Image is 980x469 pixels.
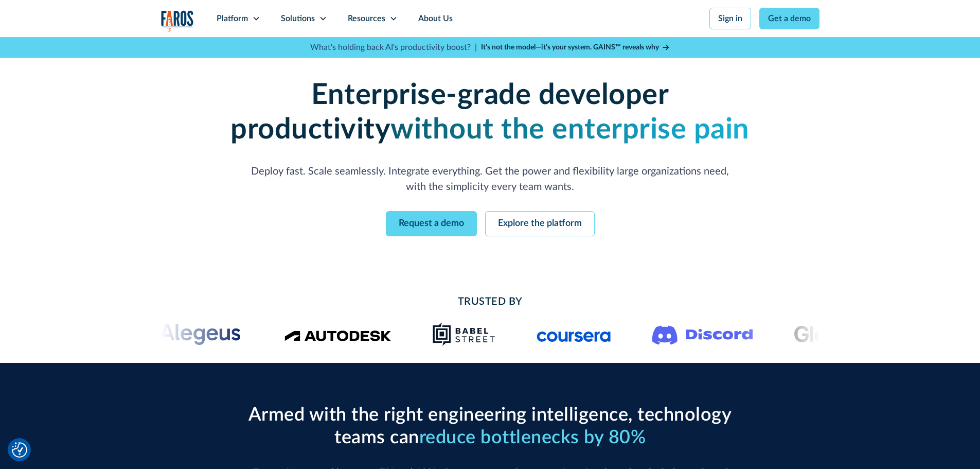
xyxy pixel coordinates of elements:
a: Sign in [709,8,751,29]
img: Logo of the online learning platform Coursera. [537,326,611,342]
a: It’s not the model—it’s your system. GAINS™ reveals why [481,42,670,53]
div: Platform [217,12,248,25]
a: Request a demo [386,211,477,236]
h2: Armed with the right engineering intelligence, technology teams can [243,404,737,448]
p: What's holding back AI's productivity boost? | [310,41,477,54]
img: Babel Street logo png [432,322,495,346]
button: Cookie Settings [12,442,27,458]
span: reduce bottlenecks by 80% [419,428,646,447]
div: Solutions [281,12,315,25]
img: Logo of the design software company Autodesk. [284,327,391,341]
div: Resources [348,12,385,25]
strong: It’s not the model—it’s your system. GAINS™ reveals why [481,44,659,51]
a: home [161,10,194,31]
a: Get a demo [759,8,819,29]
a: Explore the platform [485,211,595,236]
img: Logo of the analytics and reporting company Faros. [161,10,194,31]
strong: Enterprise-grade developer productivity [230,81,669,144]
img: Revisit consent button [12,442,27,458]
p: Deploy fast. Scale seamlessly. Integrate everything. Get the power and flexibility large organiza... [243,164,737,195]
strong: without the enterprise pain [390,115,750,144]
h2: Trusted By [243,294,737,309]
img: Logo of the communication platform Discord. [652,323,753,345]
